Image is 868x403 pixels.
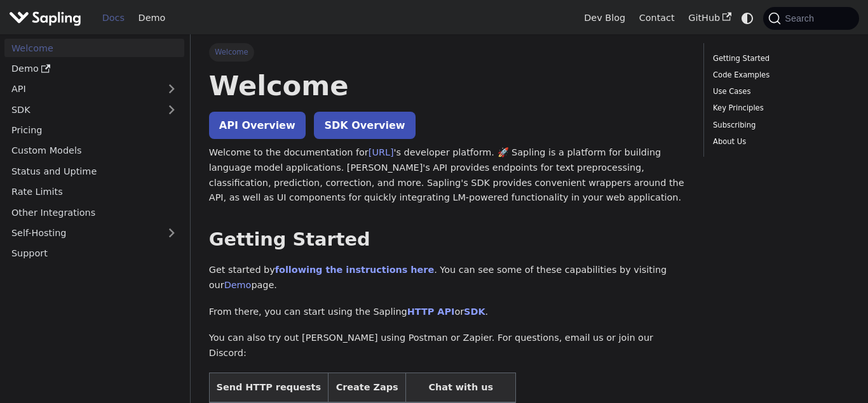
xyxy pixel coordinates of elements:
th: Create Zaps [328,373,406,402]
a: Other Integrations [4,203,184,221]
nav: Breadcrumbs [209,43,685,61]
button: Switch between dark and light mode (currently system mode) [738,9,757,27]
a: Demo [132,8,172,28]
a: Self-Hosting [4,224,184,242]
a: following the instructions here [275,265,434,275]
a: SDK [4,100,159,119]
p: From there, you can start using the Sapling or . [209,305,685,320]
a: Custom Models [4,142,184,160]
h2: Getting Started [209,228,685,251]
a: Pricing [4,121,184,140]
button: Expand sidebar category 'API' [159,80,184,98]
th: Chat with us [406,373,516,402]
a: Dev Blog [577,8,632,28]
a: GitHub [681,8,738,28]
a: SDK [464,307,485,317]
span: Welcome [209,43,254,61]
a: HTTP API [407,307,455,317]
a: [URL] [369,147,394,157]
a: Docs [95,8,132,28]
a: Key Principles [713,102,845,114]
a: Subscribing [713,119,845,131]
a: API Overview [209,112,306,139]
h1: Welcome [209,69,685,103]
a: Sapling.aiSapling.ai [9,9,86,27]
span: Search [781,13,822,23]
a: About Us [713,136,845,148]
a: Rate Limits [4,183,184,201]
th: Send HTTP requests [209,373,328,402]
button: Expand sidebar category 'SDK' [159,100,184,119]
a: Getting Started [713,53,845,65]
p: Welcome to the documentation for 's developer platform. 🚀 Sapling is a platform for building lang... [209,145,685,206]
a: Contact [632,8,682,28]
a: SDK Overview [314,112,415,139]
a: Status and Uptime [4,162,184,180]
a: API [4,80,159,98]
a: Demo [224,280,252,290]
a: Support [4,244,184,263]
a: Welcome [4,39,184,57]
p: Get started by . You can see some of these capabilities by visiting our page. [209,263,685,293]
a: Code Examples [713,69,845,81]
button: Search (Command+K) [763,7,858,30]
img: Sapling.ai [9,9,81,27]
a: Use Cases [713,86,845,98]
p: You can also try out [PERSON_NAME] using Postman or Zapier. For questions, email us or join our D... [209,331,685,361]
a: Demo [4,60,184,78]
